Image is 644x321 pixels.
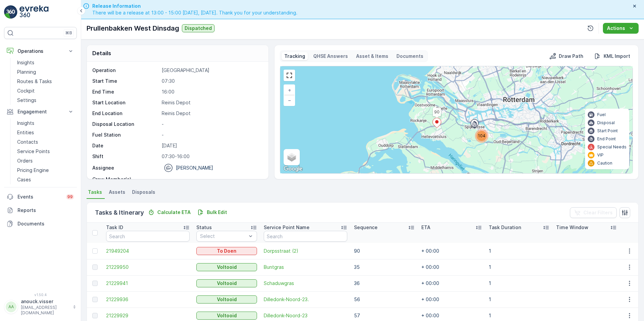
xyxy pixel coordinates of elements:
p: Settings [17,97,36,104]
button: Voltooid [196,279,257,287]
span: v 1.50.4 [4,293,77,297]
p: Assignee [92,165,114,171]
div: Toggle Row Selected [92,281,98,286]
img: logo_light-DOdMpM7g.png [20,5,49,19]
a: 21229950 [106,264,190,271]
span: 21229936 [106,296,190,303]
a: View Fullscreen [284,70,294,80]
a: Zoom In [284,85,294,95]
p: Disposal Location [92,121,159,128]
p: Actions [607,25,625,32]
span: Disposals [132,189,155,195]
p: Disposal [597,120,615,126]
button: Voltooid [196,295,257,304]
p: 1 [489,312,549,319]
p: 56 [354,296,415,303]
div: AA [6,301,17,312]
p: Shift [92,153,159,160]
td: + 00:00 [418,243,485,259]
p: - [162,121,261,128]
p: Routes & Tasks [17,78,52,85]
p: Documents [18,220,74,227]
p: [PERSON_NAME] [176,165,213,171]
p: Planning [17,69,36,75]
a: 21949204 [106,248,190,254]
p: - [162,176,261,183]
a: Dilledonk-Noord-23 [264,312,347,319]
p: Documents [396,53,423,60]
p: Cockpit [17,87,35,94]
span: − [288,97,291,103]
a: 21229941 [106,280,190,287]
p: Start Time [92,78,159,84]
a: Insights [14,118,77,128]
a: 21229929 [106,312,190,319]
button: To Doen [196,247,257,255]
div: 104 [475,129,488,143]
span: Release Information [92,3,297,9]
p: Reinis Depot [162,110,261,117]
p: Bulk Edit [207,209,227,216]
p: Contacts [17,139,38,145]
p: Voltooid [217,296,237,303]
button: Engagement [4,105,77,118]
button: Draw Path [547,52,586,60]
p: 1 [489,264,549,271]
p: QHSE Answers [313,53,348,60]
a: Planning [14,67,77,77]
p: 07:30 [162,78,261,84]
p: To Doen [217,248,236,254]
a: Dorpsstraat (2) [264,248,347,254]
p: Special Needs [597,144,626,150]
span: Assets [109,189,125,195]
div: Toggle Row Selected [92,313,98,318]
p: Service Point Name [264,224,310,231]
p: Sequence [354,224,378,231]
p: Start Location [92,99,159,106]
button: AAanouck.visser[EMAIL_ADDRESS][DOMAIN_NAME] [4,298,77,316]
a: Layers [284,150,299,165]
td: + 00:00 [418,291,485,308]
p: Insights [17,59,34,66]
a: Service Points [14,147,77,156]
p: Engagement [18,108,63,115]
p: Voltooid [217,264,237,271]
p: Operation [92,67,159,74]
p: VIP [597,152,604,158]
p: Reports [18,207,74,214]
p: Task Duration [489,224,521,231]
a: Settings [14,96,77,105]
p: 1 [489,296,549,303]
p: 35 [354,264,415,271]
a: Cockpit [14,86,77,96]
p: Events [18,193,62,200]
p: 57 [354,312,415,319]
span: There will be a release at 13:00 - 15:00 [DATE], [DATE]. Thank you for your understanding. [92,9,297,16]
p: Pricing Engine [17,167,49,174]
p: ⌘B [65,30,72,36]
img: logo [4,5,18,19]
p: End Point [597,136,616,142]
p: [DATE] [162,142,261,149]
a: Schaduwgras [264,280,347,287]
p: Status [196,224,212,231]
p: Operations [18,48,63,55]
a: Open this area in Google Maps (opens a new window) [282,165,304,173]
span: Tasks [88,189,102,195]
a: Zoom Out [284,95,294,105]
button: Voltooid [196,263,257,271]
a: Orders [14,156,77,166]
a: Events99 [4,190,77,204]
a: Dilledonk-Noord-23. [264,296,347,303]
p: 1 [489,248,549,254]
button: Calculate ETA [145,208,193,216]
p: KML Import [604,53,630,60]
p: Entities [17,129,34,136]
p: Draw Path [559,53,583,60]
img: Google [282,165,304,173]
